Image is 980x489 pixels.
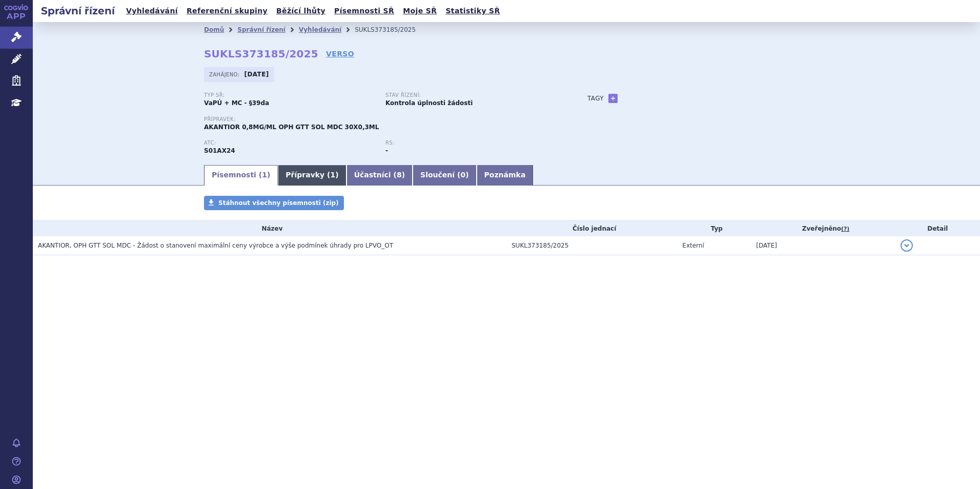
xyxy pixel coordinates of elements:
strong: VaPÚ + MC - §39da [204,99,269,107]
a: Vyhledávání [123,4,181,18]
th: Detail [895,221,980,236]
button: detail [901,239,913,252]
a: Statistiky SŘ [442,4,503,18]
a: VERSO [326,49,354,59]
abbr: (?) [841,226,849,233]
a: Písemnosti SŘ [331,4,397,18]
td: SUKL373185/2025 [506,236,677,255]
p: RS: [385,140,557,146]
td: [DATE] [751,236,895,255]
p: ATC: [204,140,375,146]
li: SUKLS373185/2025 [355,22,429,37]
p: Typ SŘ: [204,92,375,98]
h2: Správní řízení [33,4,123,18]
strong: Kontrola úplnosti žádosti [385,99,473,107]
strong: [DATE] [244,71,269,78]
a: + [608,94,618,103]
span: Zahájeno: [209,70,241,78]
span: AKANTIOR 0,8MG/ML OPH GTT SOL MDC 30X0,3ML [204,124,379,131]
a: Sloučení (0) [413,165,476,186]
span: Stáhnout všechny písemnosti (zip) [218,199,339,207]
strong: POLYHEXANID [204,147,235,154]
span: Externí [682,242,704,249]
a: Účastníci (8) [346,165,413,186]
a: Moje SŘ [400,4,440,18]
a: Písemnosti (1) [204,165,278,186]
a: Domů [204,26,224,33]
strong: SUKLS373185/2025 [204,48,318,60]
h3: Tagy [587,92,604,105]
p: Přípravek: [204,116,567,123]
a: Správní řízení [237,26,285,33]
th: Zveřejněno [751,221,895,236]
th: Číslo jednací [506,221,677,236]
span: 1 [331,171,336,179]
a: Poznámka [477,165,534,186]
a: Vyhledávání [299,26,341,33]
span: 1 [262,171,267,179]
a: Referenční skupiny [183,4,271,18]
a: Stáhnout všechny písemnosti (zip) [204,196,344,210]
a: Přípravky (1) [278,165,346,186]
span: AKANTIOR, OPH GTT SOL MDC - Žádost o stanovení maximální ceny výrobce a výše podmínek úhrady pro ... [38,242,393,249]
a: Běžící lhůty [273,4,329,18]
th: Název [33,221,506,236]
span: 0 [460,171,465,179]
th: Typ [677,221,751,236]
span: 8 [397,171,402,179]
strong: - [385,147,388,154]
p: Stav řízení: [385,92,557,98]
